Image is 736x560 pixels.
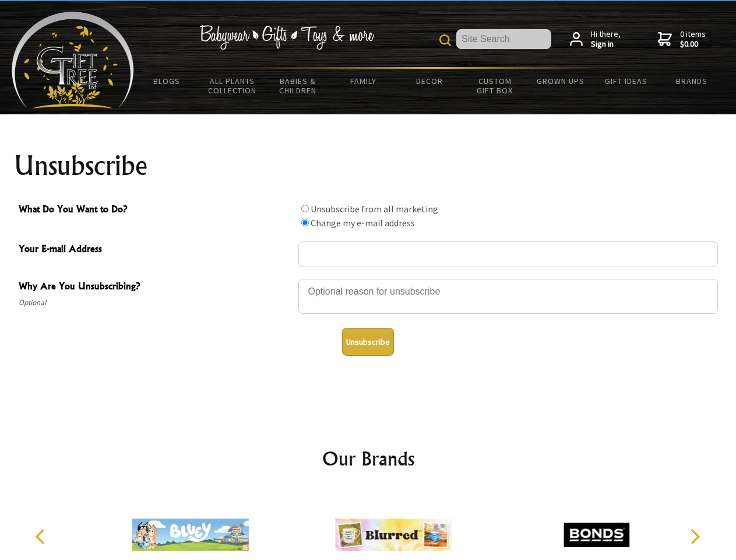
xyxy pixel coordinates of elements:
[19,279,293,296] span: Why Are You Unsubscribing?
[311,203,438,215] label: Unsubscribe from all marketing
[680,29,706,50] span: 0 items
[298,242,718,267] input: Your E-mail Address
[14,152,723,180] h1: Unsubscribe
[591,39,621,50] strong: Sign in
[659,69,725,93] a: Brands
[462,69,528,103] a: Custom Gift Box
[570,29,621,50] a: Hi there,Sign in
[19,242,293,258] span: Your E-mail Address
[682,524,707,549] button: Next
[658,29,706,50] a: 0 items$0.00
[456,29,551,49] input: Site Search
[680,39,706,50] strong: $0.00
[311,217,415,229] label: Change my e-mail address
[19,202,293,219] span: What Do You Want to Do?
[439,34,451,46] img: product search
[200,69,266,103] a: All Plants Collection
[265,69,331,103] a: Babies & Children
[396,69,462,93] a: Decor
[591,29,621,50] span: Hi there,
[29,524,55,549] button: Previous
[593,69,659,93] a: Gift Ideas
[19,296,293,310] span: Optional
[301,205,309,212] input: What Do You Want to Do?
[298,279,718,314] textarea: Why Are You Unsubscribing?
[342,328,394,356] button: Unsubscribe
[301,219,309,226] input: What Do You Want to Do?
[12,12,134,108] img: Babyware - Gifts - Toys and more...
[331,69,397,93] a: Family
[199,25,374,50] img: Babywear - Gifts - Toys & more
[23,444,713,473] h2: Our Brands
[527,69,593,93] a: Grown Ups
[134,69,200,93] a: BLOGS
